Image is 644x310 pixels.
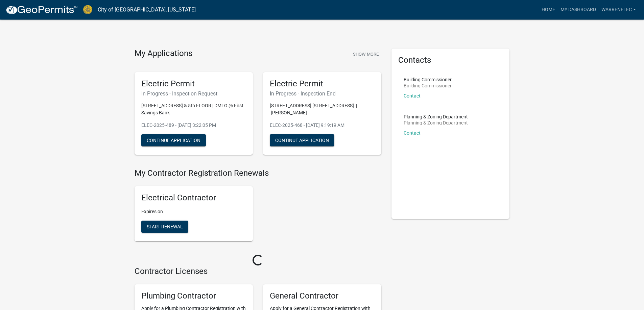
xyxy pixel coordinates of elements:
[83,5,92,14] img: City of Jeffersonville, Indiana
[147,224,183,229] span: Start Renewal
[558,3,599,16] a: My Dashboard
[404,93,421,98] a: Contact
[404,77,452,82] p: Building Commissioner
[135,266,381,276] h4: Contractor Licenses
[270,102,375,116] p: [STREET_ADDRESS] [STREET_ADDRESS] | [PERSON_NAME]
[141,291,246,301] h5: Plumbing Contractor
[404,130,421,136] a: Contact
[98,4,196,16] a: City of [GEOGRAPHIC_DATA], [US_STATE]
[404,114,468,119] p: Planning & Zoning Department
[141,134,206,146] button: Continue Application
[141,193,246,203] h5: Electrical Contractor
[404,83,452,88] p: Building Commissioner
[270,134,334,146] button: Continue Application
[599,3,639,16] a: warrenelec
[350,49,381,60] button: Show More
[270,90,375,97] h6: In Progress - Inspection End
[539,3,558,16] a: Home
[141,208,246,215] p: Expires on
[141,79,246,89] h5: Electric Permit
[135,49,192,59] h4: My Applications
[141,90,246,97] h6: In Progress - Inspection Request
[398,55,503,65] h5: Contacts
[404,120,468,125] p: Planning & Zoning Department
[141,221,188,233] button: Start Renewal
[135,168,381,178] h4: My Contractor Registration Renewals
[141,102,246,116] p: [STREET_ADDRESS] & 5th FLOOR | DMLO @ First Savings Bank
[270,79,375,89] h5: Electric Permit
[270,291,375,301] h5: General Contractor
[270,122,375,129] p: ELEC-2025-468 - [DATE] 9:19:19 AM
[135,168,381,247] wm-registration-list-section: My Contractor Registration Renewals
[141,122,246,129] p: ELEC-2025-489 - [DATE] 3:22:05 PM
